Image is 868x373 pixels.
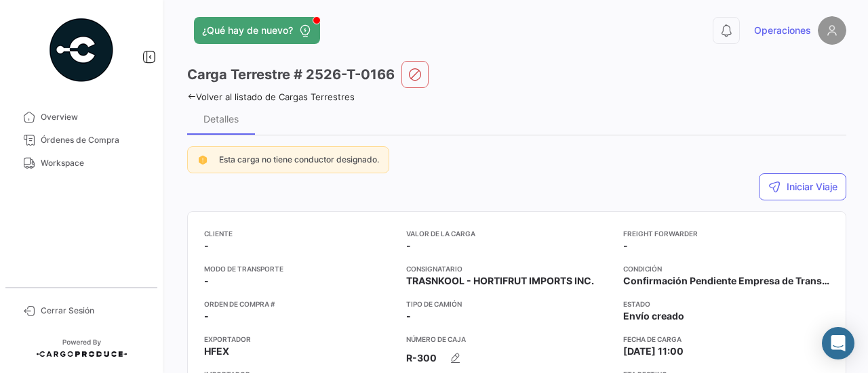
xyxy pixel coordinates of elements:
span: [DATE] 11:00 [623,345,684,358]
app-card-info-title: Número de Caja [406,334,612,345]
span: - [406,239,411,253]
app-card-info-title: Cliente [204,228,395,239]
div: Detalles [203,113,239,125]
app-card-info-title: Estado [623,299,829,309]
h3: Carga Terrestre # 2526-T-0166 [187,65,395,84]
span: - [204,309,209,323]
app-card-info-title: Orden de Compra # [204,299,395,309]
img: placeholder-user.png [818,16,846,45]
span: Órdenes de Compra [41,134,146,146]
a: Volver al listado de Cargas Terrestres [187,91,355,102]
span: Operaciones [754,24,811,37]
span: Esta carga no tiene conductor designado. [219,154,379,164]
span: ¿Qué hay de nuevo? [202,24,293,37]
span: - [204,239,209,253]
app-card-info-title: Freight Forwarder [623,228,829,239]
span: HFEX [204,345,229,358]
app-card-info-title: Condición [623,263,829,274]
span: R-300 [406,351,437,365]
span: - [623,239,628,253]
app-card-info-title: Tipo de Camión [406,299,612,309]
button: Iniciar Viaje [759,173,846,200]
img: powered-by.png [47,16,115,84]
button: ¿Qué hay de nuevo? [194,17,320,44]
span: TRASNKOOL - HORTIFRUT IMPORTS INC. [406,274,594,288]
span: Overview [41,111,146,123]
app-card-info-title: Fecha de carga [623,334,829,345]
a: Órdenes de Compra [11,129,152,152]
span: Envío creado [623,309,684,323]
app-card-info-title: Consignatario [406,263,612,274]
app-card-info-title: Modo de Transporte [204,263,395,274]
span: - [406,309,411,323]
a: Workspace [11,152,152,175]
app-card-info-title: Exportador [204,334,395,345]
app-card-info-title: Valor de la Carga [406,228,612,239]
span: Cerrar Sesión [41,305,146,317]
a: Overview [11,106,152,129]
span: - [204,274,209,288]
div: Abrir Intercom Messenger [822,327,854,359]
span: Confirmación Pendiente Empresa de Transporte [623,274,829,288]
span: Workspace [41,157,146,169]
